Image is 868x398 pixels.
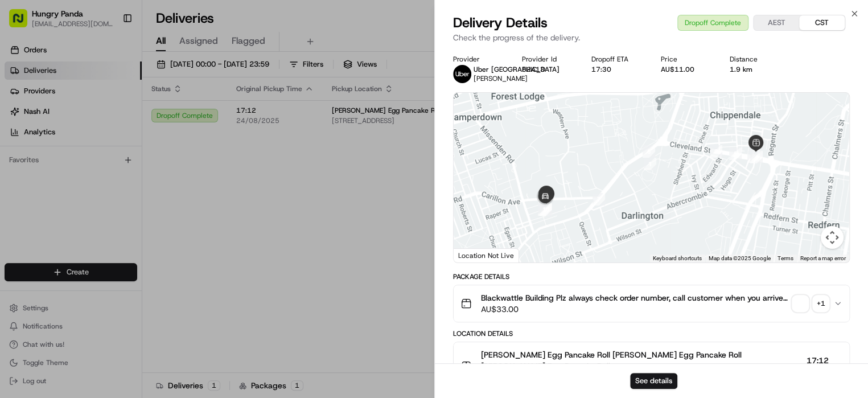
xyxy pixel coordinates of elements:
[11,45,207,63] p: Welcome 👋
[474,74,528,83] span: [PERSON_NAME]
[51,108,187,120] div: Start new chat
[729,147,742,160] div: 5
[538,203,550,216] div: 8
[453,55,504,64] div: Provider
[7,249,92,270] a: 📗Knowledge Base
[591,65,643,74] div: 17:30
[630,373,677,389] button: See details
[454,342,850,390] button: [PERSON_NAME] Egg Pancake Roll [PERSON_NAME] Egg Pancake Roll [PERSON_NAME] Egg Pancake Roll17:12
[23,177,32,186] img: 1736555255976-a54dd68f-1ca7-489b-9aae-adbdc363a1c4
[113,282,138,290] span: Pylon
[456,248,494,262] a: Open this area in Google Maps (opens a new window)
[540,203,552,216] div: 10
[453,32,850,43] p: Check the progress of the delivery.
[453,65,471,83] img: uber-new-logo.jpeg
[453,14,548,32] span: Delivery Details
[92,249,187,270] a: 💻API Documentation
[35,176,92,185] span: [PERSON_NAME]
[660,65,711,74] div: AU$11.00
[800,255,846,261] a: Report a map error
[38,207,42,216] span: •
[522,65,545,74] button: 52A13
[821,226,844,249] button: Map camera controls
[778,255,793,261] a: Terms (opens in new tab)
[94,176,98,185] span: •
[522,55,573,64] div: Provider Id
[80,281,138,290] a: Powered byPylon
[24,108,44,129] img: 4281594248423_2fcf9dad9f2a874258b8_72.png
[454,285,850,322] button: Blackwattle Building Plz always check order number, call customer when you arrive, any delivery i...
[194,112,207,125] button: Start new chat
[11,11,34,34] img: Nash
[11,255,20,264] div: 📗
[456,248,494,262] img: Google
[754,15,799,30] button: AEST
[176,145,207,159] button: See all
[593,193,605,206] div: 7
[108,254,183,265] span: API Documentation
[644,158,656,170] div: 1
[453,329,850,338] div: Location Details
[747,150,760,163] div: 3
[96,255,105,264] div: 💻
[750,151,763,163] div: 4
[481,303,788,315] span: AU$33.00
[11,147,76,157] div: Past conversations
[660,55,711,64] div: Price
[813,296,829,311] div: + 1
[51,120,157,129] div: We're available if you need us!
[44,207,71,216] span: 8月15日
[780,355,829,366] span: 17:12
[11,108,32,129] img: 1736555255976-a54dd68f-1ca7-489b-9aae-adbdc363a1c4
[710,145,722,158] div: 2
[643,145,655,158] div: 6
[730,65,781,74] div: 1.9 km
[30,73,188,85] input: Clear
[653,255,702,262] button: Keyboard shortcuts
[23,254,87,265] span: Knowledge Base
[453,272,850,281] div: Package Details
[481,349,776,372] span: [PERSON_NAME] Egg Pancake Roll [PERSON_NAME] Egg Pancake Roll [PERSON_NAME] Egg Pancake Roll
[709,255,771,261] span: Map data ©2025 Google
[799,15,845,30] button: CST
[474,65,560,74] span: Uber [GEOGRAPHIC_DATA]
[591,55,643,64] div: Dropoff ETA
[101,176,127,185] span: 8月19日
[792,296,829,311] button: +1
[454,248,519,262] div: Location Not Live
[11,165,30,183] img: Bea Lacdao
[481,292,788,303] span: Blackwattle Building Plz always check order number, call customer when you arrive, any delivery i...
[730,55,781,64] div: Distance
